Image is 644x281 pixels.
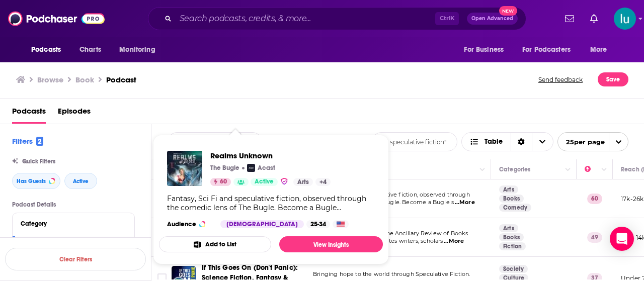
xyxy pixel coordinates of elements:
h2: Filters [12,136,43,146]
button: Show profile menu [614,8,636,30]
span: Ctrl K [435,12,459,25]
span: Charts [79,43,101,57]
a: Society [499,265,528,273]
a: Podcasts [12,103,46,124]
span: Open Advanced [471,16,513,21]
p: Podcast Details [12,201,135,208]
a: Browse [37,75,63,84]
h1: Book [75,75,94,84]
p: Acast [258,164,275,172]
span: Active [73,178,89,184]
h3: Podcast [106,75,136,84]
span: Logged in as lusodano [614,8,636,30]
button: Choose View [461,132,553,151]
h3: Audience [167,220,212,228]
span: 25 per page [558,134,605,150]
a: View Insights [279,236,383,252]
p: 60 [587,194,602,204]
img: verified Badge [280,177,288,185]
a: Arts [499,185,518,194]
input: Search podcasts, credits, & more... [176,11,435,27]
button: Save [598,72,628,86]
div: Sort Direction [511,133,532,151]
div: Power Score [585,163,599,175]
button: open menu [112,40,168,59]
p: The Bugle [210,164,239,172]
button: open menu [457,40,516,59]
div: [DEMOGRAPHIC_DATA] [220,220,304,228]
a: 60 [210,178,231,186]
button: Add to List [159,236,271,252]
span: Podcasts [31,43,61,57]
span: Quick Filters [22,158,55,165]
span: Bringing hope to the world through Speculative Fiction. [313,270,470,277]
a: Arts [293,178,313,186]
span: For Podcasters [522,43,571,57]
img: Realms Unknown [167,151,202,186]
span: ...More [444,237,464,245]
span: 2 [36,137,43,146]
a: Episodes [58,103,91,124]
button: Column Actions [598,164,610,176]
span: New [499,6,517,16]
button: Has Guests [12,173,60,189]
a: AcastAcast [247,164,275,172]
span: 60 [220,177,227,187]
div: Category [21,220,120,227]
a: Arts [499,224,518,232]
span: For Business [464,43,504,57]
button: Active [64,173,97,189]
button: open menu [583,40,620,59]
button: Clear Filters [5,248,146,270]
button: open menu [24,40,74,59]
a: Show notifications dropdown [586,10,602,27]
div: Open Intercom Messenger [610,227,634,251]
div: Categories [499,163,530,175]
img: Acast [247,164,255,172]
button: open menu [516,40,585,59]
a: Fiction [499,242,526,250]
button: open menu [557,132,628,151]
span: Monitoring [119,43,155,57]
span: Host [PERSON_NAME] invites writers, scholars [313,237,443,244]
span: Fantasy, Sci Fi and speculative fiction, observed through [313,191,470,198]
p: 17k-26k [621,195,643,203]
button: Send feedback [535,72,586,86]
a: Active [251,178,278,186]
span: A critical book club from the Ancillary Review of Books. [313,230,469,237]
span: Active [255,177,274,187]
span: More [590,43,607,57]
a: Books [499,195,524,203]
span: Has Guests [17,178,46,184]
div: 25-34 [306,220,330,228]
a: Show notifications dropdown [561,10,578,27]
a: Realms Unknown [210,151,331,160]
span: Table [485,138,503,145]
a: Comedy [499,204,531,212]
a: Charts [73,40,107,59]
div: Search podcasts, credits, & more... [148,7,526,30]
a: Books [499,233,524,241]
button: Column Actions [476,164,489,176]
p: 49 [587,232,602,242]
button: Column Actions [562,164,574,176]
a: +4 [315,178,331,186]
img: Podchaser - Follow, Share and Rate Podcasts [8,9,105,28]
div: Fantasy, Sci Fi and speculative fiction, observed through the comedic lens of The Bugle. Become a... [167,194,375,212]
img: User Profile [614,8,636,30]
button: Open AdvancedNew [467,13,518,25]
span: ...More [455,199,475,207]
button: Category [21,217,126,230]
